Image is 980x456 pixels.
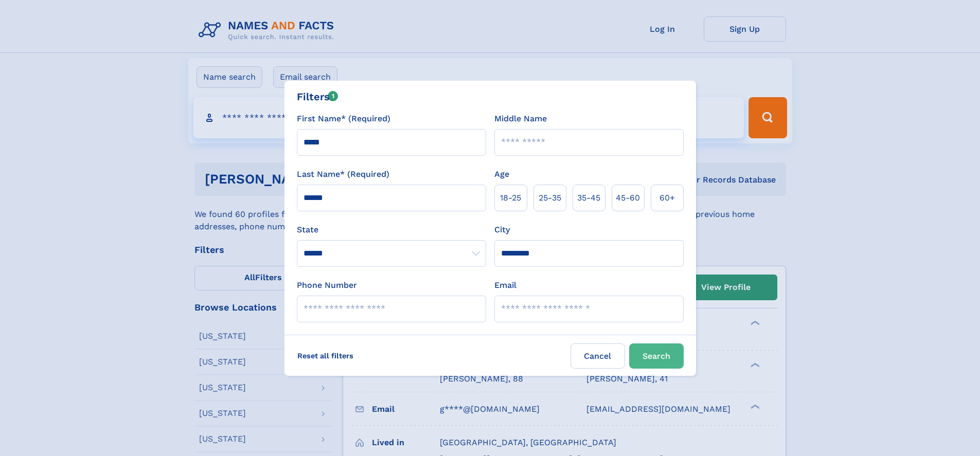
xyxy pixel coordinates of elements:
[577,192,600,204] span: 35‑45
[571,343,625,369] label: Cancel
[616,192,640,204] span: 45‑60
[291,343,360,368] label: Reset all filters
[660,192,675,204] span: 60+
[494,279,516,291] label: Email
[297,89,338,104] div: Filters
[297,279,357,291] label: Phone Number
[494,224,510,236] label: City
[297,168,389,180] label: Last Name* (Required)
[297,224,486,236] label: State
[629,343,684,369] button: Search
[500,192,521,204] span: 18‑25
[297,113,390,125] label: First Name* (Required)
[494,113,547,125] label: Middle Name
[539,192,561,204] span: 25‑35
[494,168,509,180] label: Age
